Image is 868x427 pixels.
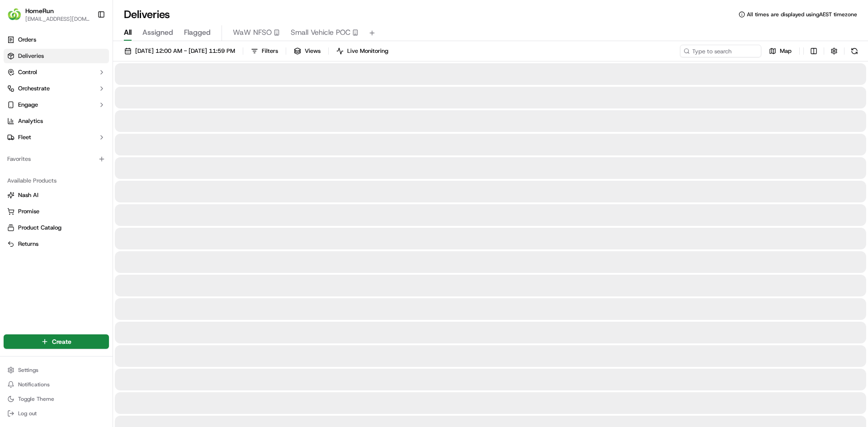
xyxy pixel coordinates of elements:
a: Orders [4,33,109,47]
button: HomeRunHomeRun[EMAIL_ADDRESS][DOMAIN_NAME] [4,4,94,25]
img: HomeRun [7,7,22,22]
span: Nash AI [18,191,38,199]
span: Settings [18,366,38,374]
span: Log out [18,410,37,417]
button: Nash AI [4,188,109,202]
button: Notifications [4,378,109,391]
h1: Deliveries [124,7,170,22]
span: Notifications [18,381,50,388]
span: All [124,27,132,38]
span: Product Catalog [18,224,61,232]
button: Returns [4,237,109,251]
span: Map [780,47,792,55]
button: Promise [4,204,109,219]
input: Type to search [680,45,761,57]
button: Toggle Theme [4,393,109,405]
span: Filters [262,47,278,55]
span: Analytics [18,117,43,125]
div: Favorites [4,152,109,166]
a: Returns [7,240,105,248]
a: Deliveries [4,49,109,63]
span: Fleet [18,133,31,141]
span: Create [52,337,71,346]
span: WaW NFSO [233,27,272,38]
span: Flagged [184,27,211,38]
a: Product Catalog [7,224,105,232]
span: [DATE] 12:00 AM - [DATE] 11:59 PM [135,47,235,55]
button: Views [290,45,325,57]
button: Filters [247,45,282,57]
button: [EMAIL_ADDRESS][DOMAIN_NAME] [25,15,90,23]
a: Analytics [4,114,109,128]
span: Orchestrate [18,84,50,93]
button: Refresh [848,45,861,57]
div: Available Products [4,174,109,188]
span: Engage [18,101,38,109]
span: Live Monitoring [347,47,388,55]
button: Engage [4,98,109,112]
button: [DATE] 12:00 AM - [DATE] 11:59 PM [120,45,239,57]
span: Deliveries [18,52,44,60]
span: Assigned [142,27,173,38]
button: Live Monitoring [332,45,392,57]
span: Promise [18,207,39,216]
button: Fleet [4,130,109,145]
span: Orders [18,36,36,44]
button: Log out [4,407,109,420]
button: HomeRun [25,6,54,15]
span: Returns [18,240,38,248]
button: Product Catalog [4,221,109,235]
a: Nash AI [7,191,105,199]
span: All times are displayed using AEST timezone [747,11,857,18]
a: Promise [7,207,105,216]
span: Control [18,68,37,76]
button: Settings [4,364,109,376]
button: Orchestrate [4,81,109,96]
button: Control [4,65,109,80]
button: Map [765,45,796,57]
span: Views [305,47,321,55]
button: Create [4,334,109,349]
span: Toggle Theme [18,395,54,403]
span: Small Vehicle POC [291,27,350,38]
